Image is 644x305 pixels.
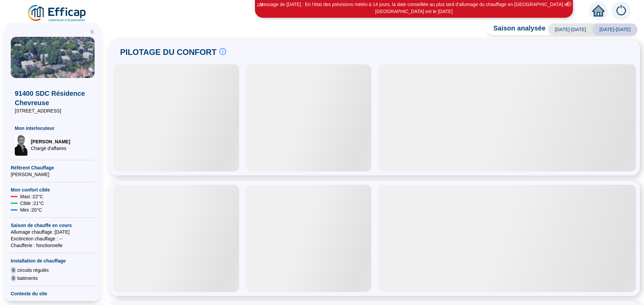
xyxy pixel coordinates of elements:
[27,4,88,23] img: efficap energie logo
[592,5,604,17] span: home
[487,23,546,35] span: Saison analysée
[11,222,95,229] span: Saison de chauffe en cours
[11,171,95,178] span: [PERSON_NAME]
[20,193,43,200] span: Maxi : 22 °C
[15,125,91,132] span: Mon interlocuteur
[17,275,38,282] span: batiments
[567,2,571,6] span: close-circle
[593,23,637,35] span: [DATE]-[DATE]
[15,134,28,156] img: Chargé d'affaires
[20,207,42,213] span: Mini : 20 °C
[219,48,226,55] span: info-circle
[11,229,95,235] span: Allumage chauffage : [DATE]
[17,267,49,274] span: circuits régulés
[548,23,593,35] span: [DATE]-[DATE]
[11,267,16,274] span: 9
[257,2,263,7] i: 1 / 3
[11,186,95,193] span: Mon confort cible
[90,29,95,34] span: double-left
[31,138,70,145] span: [PERSON_NAME]
[612,1,631,20] img: alerts
[256,1,572,15] div: Message de [DATE] : En l'état des prévisions météo à 14 jours, la date conseillée au plus tard d'...
[11,242,95,249] span: Chaufferie : fonctionnelle
[31,145,70,152] span: Chargé d'affaires
[15,107,91,114] span: [STREET_ADDRESS]
[15,89,91,107] span: 91400 SDC Résidence Chevreuse
[20,200,44,207] span: Cible : 21 °C
[11,257,95,264] span: Installation de chauffage
[11,290,95,297] span: Contexte du site
[11,235,95,242] span: Exctinction chauffage : --
[11,164,95,171] span: Référent Chauffage
[120,47,217,58] span: PILOTAGE DU CONFORT
[11,275,16,282] span: 9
